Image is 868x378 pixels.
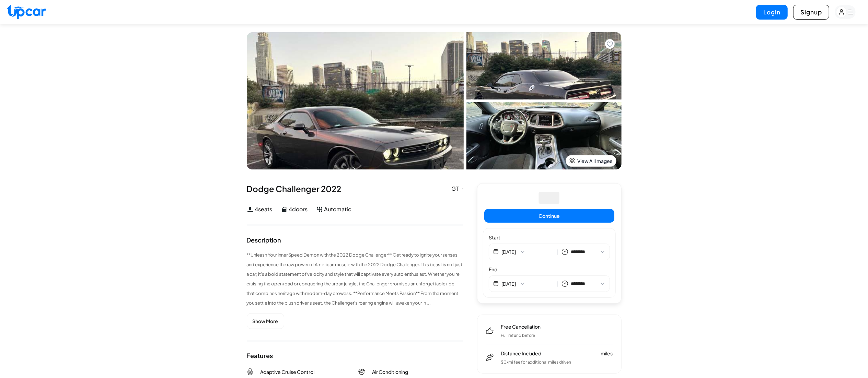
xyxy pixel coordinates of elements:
[501,333,541,338] p: Full refund before
[247,313,284,329] button: Show More
[324,205,352,213] span: Automatic
[466,32,622,99] img: Car Image 1
[605,39,615,49] button: Add to favorites
[501,350,542,357] span: Distance Included
[289,205,308,213] span: 4 doors
[501,359,613,365] p: $ 0 /mi fee for additional miles driven
[358,368,365,375] img: Air Conditioning
[569,158,575,164] img: view-all
[247,368,254,375] img: Adaptive Cruise Control
[372,368,408,375] span: Air Conditioning
[489,234,610,241] label: Start
[255,205,273,213] span: 4 seats
[247,237,281,243] div: Description
[793,5,829,20] button: Signup
[247,250,463,308] p: **Unleash Your Inner Speed Demon with the 2022 Dodge Challenger** Get ready to ignite your senses...
[486,327,494,335] img: free-cancel
[451,185,463,193] div: GT
[247,183,463,194] div: Dodge Challenger 2022
[501,280,554,287] button: [DATE]
[501,248,554,255] button: [DATE]
[484,209,614,223] button: Continue
[489,266,610,273] label: End
[501,323,541,330] span: Free Cancellation
[566,155,616,167] button: View All Images
[486,353,494,362] img: distance-included
[601,350,613,357] span: miles
[756,5,788,20] button: Login
[578,157,613,164] span: View All Images
[557,248,559,256] span: |
[557,280,559,288] span: |
[247,353,273,359] div: Features
[247,32,464,169] img: Car
[466,102,622,169] img: Car Image 2
[7,4,46,19] img: Upcar Logo
[261,368,315,375] span: Adaptive Cruise Control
